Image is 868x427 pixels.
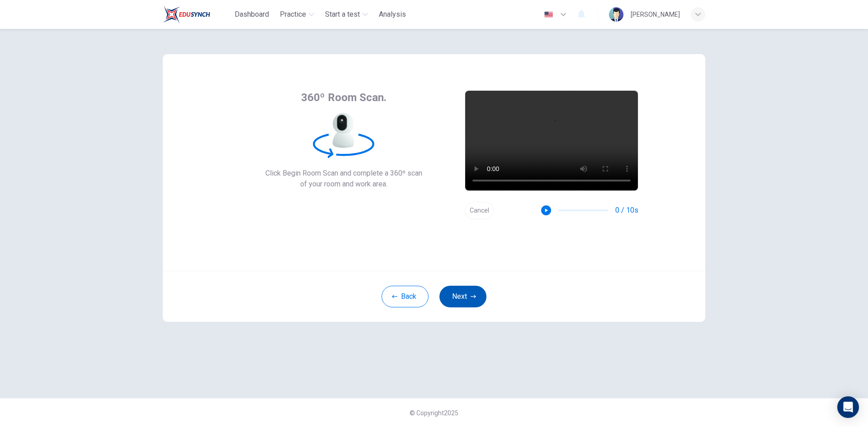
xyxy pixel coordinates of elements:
span: of your room and work area. [265,179,422,190]
div: [PERSON_NAME] [631,9,680,20]
img: Profile picture [609,7,623,22]
span: 360º Room Scan. [301,90,387,105]
span: Click Begin Room Scan and complete a 360º scan [265,168,422,179]
button: Next [439,286,486,307]
span: Start a test [325,9,360,20]
button: Analysis [375,6,410,23]
div: Open Intercom Messenger [837,396,859,418]
span: Practice [280,9,306,20]
button: Cancel [465,202,494,219]
img: en [543,11,554,18]
button: Practice [276,6,318,23]
button: Back [382,286,429,307]
span: Analysis [379,9,406,20]
button: Start a test [321,6,372,23]
img: Train Test logo [163,5,210,23]
a: Train Test logo [163,5,231,23]
span: 0 / 10s [615,205,638,216]
button: Dashboard [231,6,273,23]
span: Dashboard [235,9,269,20]
span: © Copyright 2025 [410,409,458,417]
